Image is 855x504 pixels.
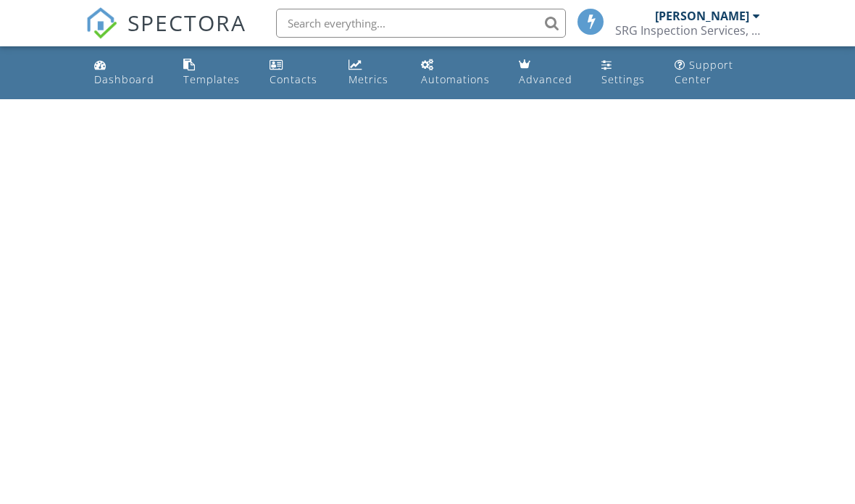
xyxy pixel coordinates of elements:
[85,7,117,39] img: The Best Home Inspection Software - Spectora
[519,72,572,86] div: Advanced
[655,9,749,23] div: [PERSON_NAME]
[349,72,388,86] div: Metrics
[183,72,240,86] div: Templates
[270,72,317,86] div: Contacts
[88,52,166,93] a: Dashboard
[128,7,246,38] span: SPECTORA
[264,52,332,93] a: Contacts
[615,23,760,38] div: SRG Inspection Services, LLC
[675,58,733,86] div: Support Center
[669,52,767,93] a: Support Center
[178,52,252,93] a: Templates
[343,52,404,93] a: Metrics
[601,72,645,86] div: Settings
[276,9,566,38] input: Search everything...
[94,72,154,86] div: Dashboard
[85,20,246,50] a: SPECTORA
[596,52,657,93] a: Settings
[513,52,584,93] a: Advanced
[415,52,501,93] a: Automations (Basic)
[421,72,490,86] div: Automations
